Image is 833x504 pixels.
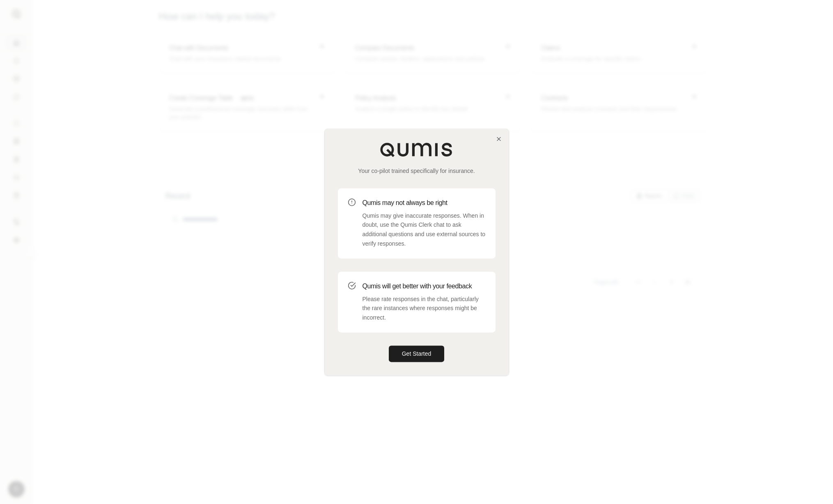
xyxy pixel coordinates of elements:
[338,167,496,175] p: Your co-pilot trained specifically for insurance.
[363,281,486,291] h3: Qumis will get better with your feedback
[363,211,486,249] p: Qumis may give inaccurate responses. When in doubt, use the Qumis Clerk chat to ask additional qu...
[380,142,454,157] img: Qumis Logo
[363,198,486,208] h3: Qumis may not always be right
[389,345,445,362] button: Get Started
[363,295,486,322] p: Please rate responses in the chat, particularly the rare instances where responses might be incor...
